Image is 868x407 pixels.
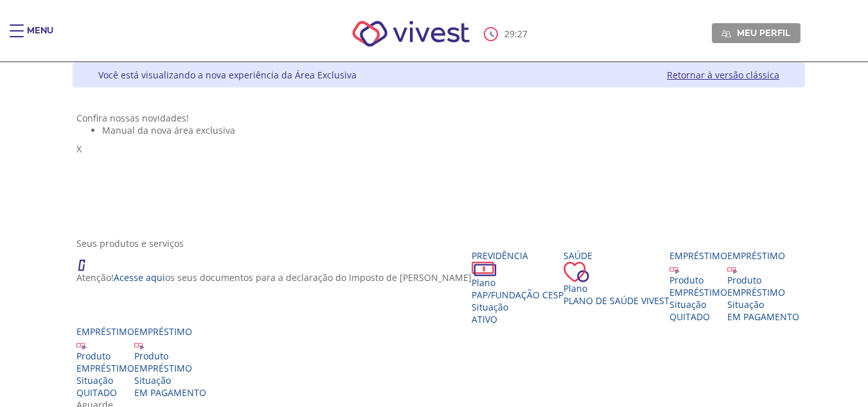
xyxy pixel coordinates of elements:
[727,249,799,323] a: Empréstimo Produto EMPRÉSTIMO Situação EM PAGAMENTO
[563,249,669,262] div: Saúde
[472,262,497,276] img: ico_dinheiro.png
[134,325,206,399] a: Empréstimo Produto EMPRÉSTIMO Situação EM PAGAMENTO
[669,249,727,323] a: Empréstimo Produto EMPRÉSTIMO Situação QUITADO
[669,286,727,298] div: EMPRÉSTIMO
[76,271,472,284] p: Atenção! os seus documentos para a declaração do Imposto de [PERSON_NAME]
[134,386,206,399] span: EM PAGAMENTO
[727,311,799,323] span: EM PAGAMENTO
[722,29,731,39] img: Meu perfil
[727,249,799,262] div: Empréstimo
[76,374,134,386] div: Situação
[76,112,801,124] div: Confira nossas novidades!
[669,274,727,286] div: Produto
[76,340,86,350] img: ico_emprestimo.svg
[27,24,53,50] div: Menu
[669,298,727,311] div: Situação
[102,124,235,136] span: Manual da nova área exclusiva
[76,325,134,338] div: Empréstimo
[737,27,790,39] span: Meu perfil
[504,28,515,40] span: 29
[669,311,710,323] span: QUITADO
[76,237,801,249] div: Seus produtos e serviços
[727,264,737,274] img: ico_emprestimo.svg
[134,340,144,350] img: ico_emprestimo.svg
[667,69,779,81] a: Retornar à versão clássica
[76,350,134,362] div: Produto
[727,274,799,286] div: Produto
[563,249,669,307] a: Saúde PlanoPlano de Saúde VIVEST
[563,294,669,307] span: Plano de Saúde VIVEST
[669,249,727,262] div: Empréstimo
[134,325,206,338] div: Empréstimo
[727,298,799,311] div: Situação
[76,386,117,399] span: QUITADO
[712,23,801,42] a: Meu perfil
[76,143,82,155] span: X
[472,276,563,289] div: Plano
[484,27,530,41] div: :
[98,69,357,81] div: Você está visualizando a nova experiência da Área Exclusiva
[563,262,589,282] img: ico_coracao.png
[727,286,799,298] div: EMPRÉSTIMO
[76,249,98,271] img: ico_atencao.png
[669,264,679,274] img: ico_emprestimo.svg
[472,249,563,325] a: Previdência PlanoPAP/Fundação CESP SituaçãoAtivo
[134,362,206,374] div: EMPRÉSTIMO
[472,301,563,313] div: Situação
[472,289,563,301] span: PAP/Fundação CESP
[338,6,484,61] img: Vivest
[76,112,801,224] section: <span lang="pt-BR" dir="ltr">Visualizador do Conteúdo da Web</span> 1
[517,28,527,40] span: 27
[472,313,497,325] span: Ativo
[563,282,669,294] div: Plano
[472,249,563,262] div: Previdência
[76,362,134,374] div: EMPRÉSTIMO
[134,374,206,386] div: Situação
[76,325,134,399] a: Empréstimo Produto EMPRÉSTIMO Situação QUITADO
[114,271,165,284] a: Acesse aqui
[134,350,206,362] div: Produto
